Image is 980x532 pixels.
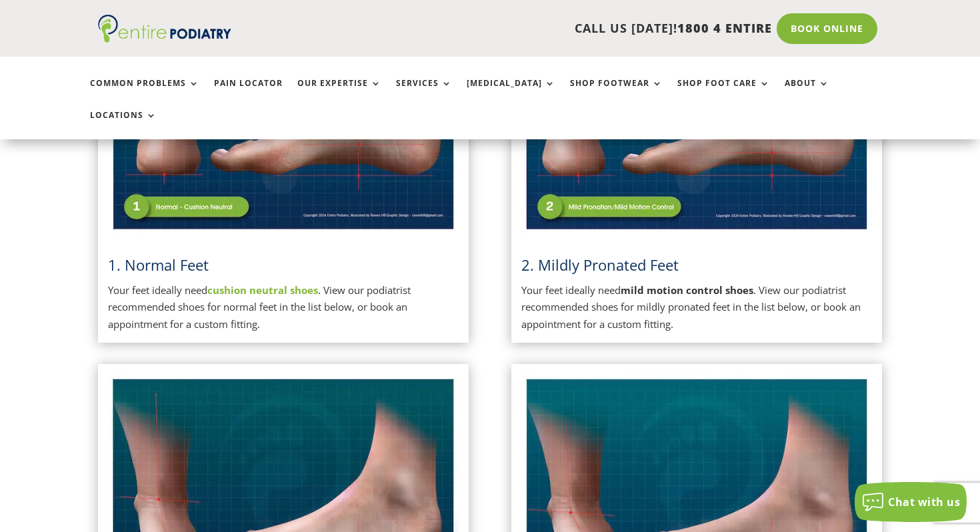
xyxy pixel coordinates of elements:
a: Common Problems [90,79,199,107]
span: 2. Mildly Pronated Feet [521,255,679,275]
p: CALL US [DATE]! [279,20,772,37]
a: [MEDICAL_DATA] [467,79,555,107]
a: 1. Normal Feet [108,255,209,275]
button: Chat with us [855,482,967,522]
strong: mild motion control shoes [621,283,753,297]
a: Pain Locator [214,79,283,107]
a: Our Expertise [297,79,381,107]
a: Services [396,79,452,107]
span: Chat with us [888,495,960,509]
p: Your feet ideally need . View our podiatrist recommended shoes for mildly pronated feet in the li... [521,282,872,333]
a: Shop Foot Care [677,79,770,107]
a: About [785,79,829,107]
a: Locations [90,111,157,139]
p: Your feet ideally need . View our podiatrist recommended shoes for normal feet in the list below,... [108,282,459,333]
a: Book Online [777,13,877,44]
img: logo (1) [98,15,231,43]
a: Entire Podiatry [98,32,231,45]
span: 1800 4 ENTIRE [677,20,772,36]
a: Shop Footwear [570,79,663,107]
a: cushion neutral shoes [207,283,318,297]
